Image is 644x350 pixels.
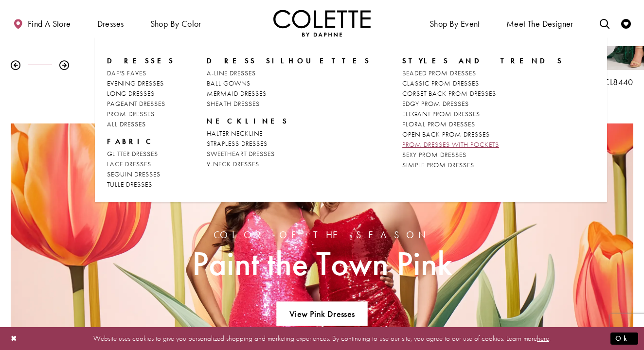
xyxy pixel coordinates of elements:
[107,180,152,189] span: TULLE DRESSES
[107,99,175,109] a: PAGEANT DRESSES
[402,78,563,88] a: CLASSIC PROM DRESSES
[148,10,204,36] span: Shop by color
[207,56,371,66] span: DRESS SILHOUETTES
[107,119,175,129] a: ALL DRESSES
[107,69,146,77] span: DAF'S FAVES
[70,332,574,345] p: Website uses cookies to give you personalized shopping and marketing experiences. By continuing t...
[537,333,549,343] a: here
[107,149,175,159] a: GLITTER DRESSES
[28,19,71,29] span: Find a store
[402,129,563,140] a: OPEN BACK PROM DRESSES
[402,119,563,129] a: FLORAL PROM DRESSES
[107,149,158,158] span: GLITTER DRESSES
[207,69,256,77] span: A-LINE DRESSES
[402,56,563,66] span: STYLES AND TRENDS
[207,99,260,108] span: SHEATH DRESSES
[273,10,371,36] a: Visit Home Page
[6,330,22,347] button: Close Dialog
[207,149,275,158] span: SWEETHEART DRESSES
[107,88,175,99] a: LONG DRESSES
[207,159,371,169] a: V-NECK DRESSES
[402,109,563,119] a: ELEGANT PROM DRESSES
[207,128,371,139] a: HALTER NECKLINE
[402,140,563,150] a: PROM DRESSES WITH POCKETS
[597,10,612,36] a: Toggle search
[610,332,638,345] button: Submit Dialog
[402,150,466,159] span: SEXY PROM DRESSES
[207,99,371,109] a: SHEATH DRESSES
[429,19,480,29] span: Shop By Event
[402,69,476,77] span: BEADED PROM DRESSES
[402,150,563,160] a: SEXY PROM DRESSES
[402,89,496,98] span: CORSET BACK PROM DRESSES
[107,99,165,108] span: PAGEANT DRESSES
[504,10,576,36] a: Meet the designer
[427,10,483,36] span: Shop By Event
[402,99,469,108] span: EDGY PROM DRESSES
[95,10,126,36] span: Dresses
[402,160,563,170] a: SIMPLE PROM DRESSES
[207,116,288,126] span: NECKLINES
[11,10,73,36] a: Find a store
[402,68,563,78] a: BEADED PROM DRESSES
[107,170,161,178] span: SEQUIN DRESSES
[207,149,371,159] a: SWEETHEART DRESSES
[207,79,250,87] span: BALL GOWNS
[276,302,367,326] a: View Pink Dresses
[107,109,175,119] a: PROM DRESSES
[107,159,175,169] a: LACE DRESSES
[192,229,452,240] span: Color of the Season
[402,99,563,109] a: EDGY PROM DRESSES
[207,78,371,88] a: BALL GOWNS
[506,19,573,29] span: Meet the designer
[207,68,371,78] a: A-LINE DRESSES
[107,137,156,146] span: FABRIC
[107,120,146,128] span: ALL DRESSES
[97,19,124,29] span: Dresses
[107,109,155,118] span: PROM DRESSES
[207,139,268,148] span: STRAPLESS DRESSES
[207,139,371,149] a: STRAPLESS DRESSES
[402,130,490,139] span: OPEN BACK PROM DRESSES
[207,116,371,126] span: NECKLINES
[402,109,480,118] span: ELEGANT PROM DRESSES
[107,56,175,66] span: Dresses
[207,89,267,98] span: MERMAID DRESSES
[107,137,175,146] span: FABRIC
[402,79,479,87] span: CLASSIC PROM DRESSES
[107,179,175,190] a: TULLE DRESSES
[619,10,633,36] a: Check Wishlist
[107,159,151,168] span: LACE DRESSES
[207,129,263,138] span: HALTER NECKLINE
[150,19,201,29] span: Shop by color
[207,88,371,99] a: MERMAID DRESSES
[273,10,371,36] img: Colette by Daphne
[107,79,164,87] span: EVENING DRESSES
[402,88,563,99] a: CORSET BACK PROM DRESSES
[107,169,175,179] a: SEQUIN DRESSES
[107,78,175,88] a: EVENING DRESSES
[207,159,259,168] span: V-NECK DRESSES
[107,68,175,78] a: DAF'S FAVES
[107,89,155,98] span: LONG DRESSES
[402,160,474,169] span: SIMPLE PROM DRESSES
[402,140,499,149] span: PROM DRESSES WITH POCKETS
[402,120,475,128] span: FLORAL PROM DRESSES
[192,245,452,282] span: Paint the Town Pink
